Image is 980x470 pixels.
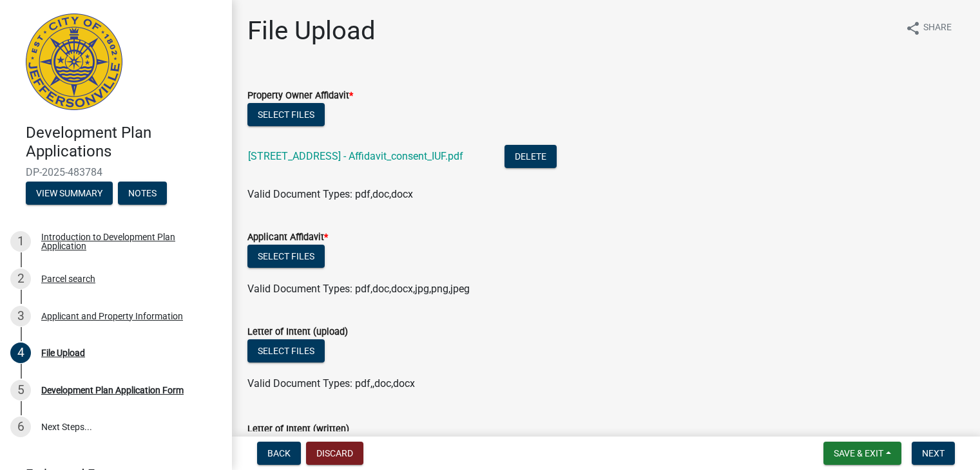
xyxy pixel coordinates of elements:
[257,442,301,465] button: Back
[10,380,31,400] div: 5
[26,124,222,161] h4: Development Plan Applications
[41,312,183,321] div: Applicant and Property Information
[247,245,325,268] button: Select files
[41,274,95,283] div: Parcel search
[10,343,31,363] div: 4
[26,182,113,205] button: View Summary
[26,189,113,199] wm-modal-confirm: Summary
[504,151,557,164] wm-modal-confirm: Delete Document
[247,233,328,242] label: Applicant Affidavit
[10,231,31,252] div: 1
[895,15,962,41] button: shareShare
[118,189,167,199] wm-modal-confirm: Notes
[306,442,363,465] button: Discard
[26,14,122,110] img: City of Jeffersonville, Indiana
[41,348,85,357] div: File Upload
[10,306,31,326] div: 3
[118,182,167,205] button: Notes
[247,283,470,295] span: Valid Document Types: pdf,doc,docx,jpg,png,jpeg
[10,417,31,437] div: 6
[10,268,31,289] div: 2
[248,150,463,162] a: [STREET_ADDRESS] - Affidavit_consent_IUF.pdf
[905,21,921,36] i: share
[912,442,955,465] button: Next
[247,15,376,46] h1: File Upload
[247,91,353,100] label: Property Owner Affidavit
[922,448,945,458] span: Next
[247,188,413,200] span: Valid Document Types: pdf,doc,docx
[26,166,206,178] span: DP-2025-483784
[923,21,952,36] span: Share
[267,448,291,458] span: Back
[504,145,557,168] button: Delete
[834,448,883,458] span: Save & Exit
[41,386,184,395] div: Development Plan Application Form
[247,328,348,337] label: Letter of Intent (upload)
[247,425,349,434] label: Letter of Intent (written)
[247,377,415,390] span: Valid Document Types: pdf,,doc,docx
[247,339,325,362] button: Select files
[41,232,211,250] div: Introduction to Development Plan Application
[247,103,325,126] button: Select files
[823,442,901,465] button: Save & Exit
